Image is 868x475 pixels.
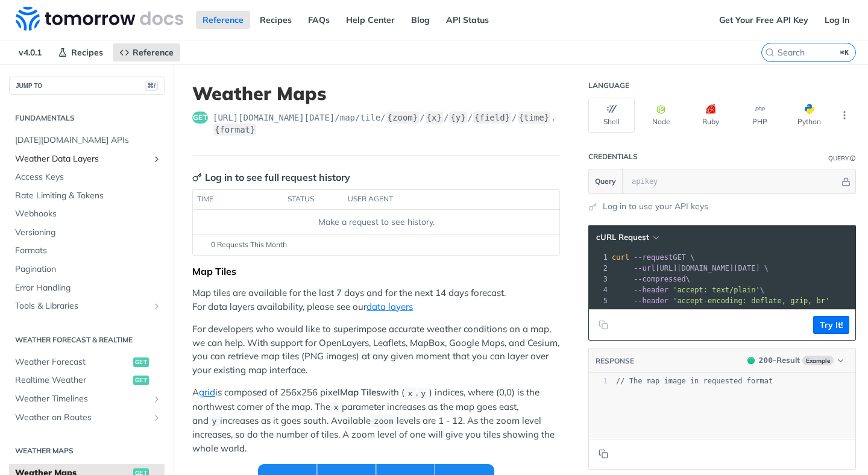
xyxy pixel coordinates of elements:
span: --header [634,286,668,294]
div: Map Tiles [192,265,560,277]
span: --compressed [634,275,686,283]
span: // The map image in requested format [616,377,773,385]
span: GET \ [612,253,694,262]
span: 0 Requests This Month [211,239,287,250]
a: Weather Data LayersShow subpages for Weather Data Layers [9,150,165,168]
span: cURL Request [596,232,649,242]
span: x [333,403,338,412]
span: Reference [133,47,174,58]
a: Tools & LibrariesShow subpages for Tools & Libraries [9,297,165,315]
a: Formats [9,242,165,260]
span: Query [595,176,616,187]
button: Show subpages for Weather Timelines [152,394,162,404]
a: Reference [196,11,250,29]
span: 200 [747,357,755,364]
span: Pagination [15,263,162,275]
label: {x} [426,112,443,124]
strong: Map Tiles [340,386,380,398]
h1: Weather Maps [192,83,560,104]
button: 200200-ResultExample [741,354,849,366]
span: Versioning [15,227,162,239]
h2: Weather Maps [9,445,165,456]
div: - Result [759,354,800,366]
button: RESPONSE [595,355,635,367]
span: Realtime Weather [15,374,130,386]
div: 3 [589,274,609,285]
div: QueryInformation [828,154,856,163]
span: Error Handling [15,282,162,294]
span: Webhooks [15,208,162,220]
label: {format} [213,124,256,136]
span: \ [612,286,764,294]
svg: More ellipsis [839,110,850,121]
button: Show subpages for Tools & Libraries [152,301,162,311]
div: 2 [589,263,609,274]
a: Recipes [51,43,110,61]
a: Help Center [339,11,401,29]
p: A is composed of 256x256 pixel with ( , ) indices, where (0,0) is the northwest corner of the map... [192,386,560,455]
h2: Fundamentals [9,113,165,124]
input: apikey [626,169,840,193]
a: Rate Limiting & Tokens [9,187,165,205]
a: Pagination [9,260,165,278]
span: 'accept-encoding: deflate, gzip, br' [673,297,829,305]
a: Blog [404,11,436,29]
span: Tools & Libraries [15,300,149,312]
button: JUMP TO⌘/ [9,77,165,95]
div: Credentials [588,152,638,162]
div: 4 [589,285,609,295]
button: Ruby [687,98,734,133]
span: curl [612,253,629,262]
button: Show subpages for Weather on Routes [152,413,162,423]
span: Recipes [71,47,103,58]
a: Weather TimelinesShow subpages for Weather Timelines [9,390,165,408]
h2: Weather Forecast & realtime [9,335,165,345]
img: Tomorrow.io Weather API Docs [16,7,183,31]
span: Rate Limiting & Tokens [15,190,162,202]
div: Log in to see full request history [192,170,350,184]
a: [DATE][DOMAIN_NAME] APIs [9,131,165,149]
div: 5 [589,295,609,306]
span: 200 [759,356,773,365]
th: time [193,190,283,209]
a: Log In [818,11,856,29]
span: \ [612,275,690,283]
a: Get Your Free API Key [712,11,815,29]
button: Copy to clipboard [595,316,612,334]
span: --header [634,297,668,305]
span: x [407,389,412,398]
a: Reference [113,43,180,61]
a: data layers [366,301,413,312]
button: More Languages [835,106,854,124]
a: Recipes [253,11,298,29]
div: 1 [589,252,609,263]
button: cURL Request [592,231,662,244]
button: Shell [588,98,635,133]
span: Weather Forecast [15,356,130,368]
span: v4.0.1 [12,43,48,61]
label: {field} [473,112,511,124]
span: get [133,376,149,385]
div: Make a request to see history. [198,216,555,228]
span: --request [634,253,673,262]
a: Weather on RoutesShow subpages for Weather on Routes [9,409,165,427]
a: Log in to use your API keys [603,200,708,213]
span: Formats [15,245,162,257]
i: Information [850,156,856,162]
a: Versioning [9,224,165,242]
span: Example [802,356,834,365]
button: Try It! [813,316,849,334]
a: API Status [439,11,495,29]
div: Language [588,81,629,90]
button: Copy to clipboard [595,445,612,463]
span: https://api.tomorrow.io/v4/map/tile/{zoom}/{x}/{y}/{field}/{time}.{format} [213,112,560,136]
kbd: ⌘K [837,46,852,58]
p: Map tiles are available for the last 7 days and for the next 14 days forecast. For data layers av... [192,286,560,313]
span: 'accept: text/plain' [673,286,760,294]
label: {time} [518,112,551,124]
span: get [192,112,208,124]
div: Query [828,154,849,163]
button: Python [786,98,832,133]
th: status [283,190,344,209]
span: Access Keys [15,171,162,183]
